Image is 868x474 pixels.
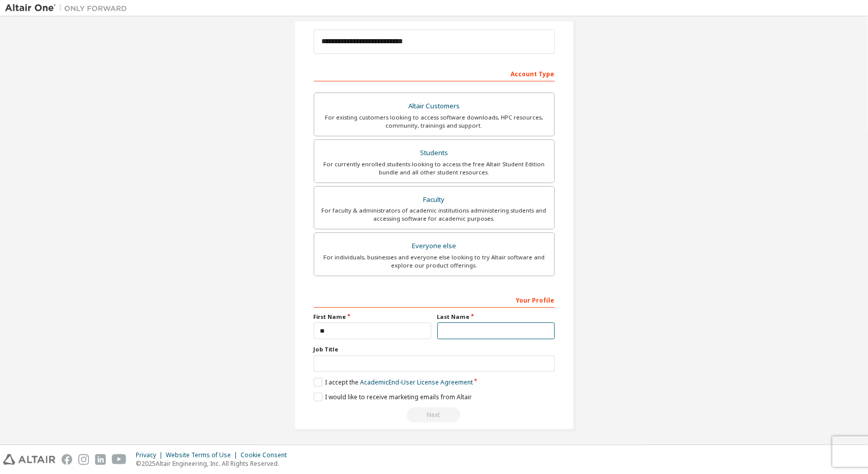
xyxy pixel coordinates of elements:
p: © 2025 Altair Engineering, Inc. All Rights Reserved. [136,459,293,468]
div: Everyone else [320,239,548,253]
div: Your Profile [314,291,555,308]
img: facebook.svg [62,454,72,465]
div: For individuals, businesses and everyone else looking to try Altair software and explore our prod... [320,253,548,270]
div: For currently enrolled students looking to access the free Altair Student Edition bundle and all ... [320,160,548,176]
img: youtube.svg [112,454,127,465]
div: Students [320,146,548,160]
div: For faculty & administrators of academic institutions administering students and accessing softwa... [320,206,548,223]
div: For existing customers looking to access software downloads, HPC resources, community, trainings ... [320,113,548,130]
div: Read and acccept EULA to continue [314,407,555,423]
label: Last Name [437,313,555,321]
img: linkedin.svg [95,454,106,465]
img: instagram.svg [78,454,89,465]
a: Academic End-User License Agreement [360,378,473,387]
div: Faculty [320,193,548,207]
label: I would like to receive marketing emails from Altair [314,393,472,401]
label: I accept the [314,378,473,387]
div: Website Terms of Use [166,451,241,459]
div: Altair Customers [320,99,548,113]
img: altair_logo.svg [3,454,55,465]
img: Altair One [5,3,132,13]
div: Account Type [314,65,555,81]
label: First Name [314,313,431,321]
label: Job Title [314,345,555,353]
div: Privacy [136,451,166,459]
div: Cookie Consent [241,451,293,459]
